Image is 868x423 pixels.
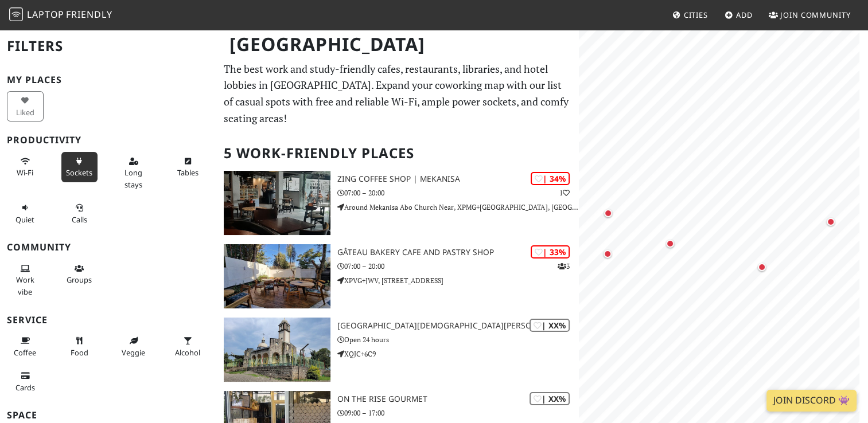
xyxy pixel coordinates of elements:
p: 3 [558,261,570,272]
span: Video/audio calls [72,214,87,225]
button: Tables [170,152,207,182]
span: People working [16,275,34,296]
span: Work-friendly tables [177,167,198,178]
span: Alcohol [175,347,200,358]
a: Cities [668,5,713,25]
button: Work vibe [7,259,44,301]
span: Long stays [124,167,142,189]
p: 07:00 – 20:00 [337,261,578,272]
span: Stable Wi-Fi [17,167,33,178]
p: The best work and study-friendly cafes, restaurants, libraries, and hotel lobbies in [GEOGRAPHIC_... [224,61,571,127]
span: Food [71,347,88,358]
p: Open 24 hours [337,334,578,345]
h2: Filters [7,29,210,64]
button: Quiet [7,198,44,229]
span: Credit cards [15,382,35,393]
h1: [GEOGRAPHIC_DATA] [220,29,576,60]
img: LaptopFriendly [9,7,23,21]
button: Veggie [115,331,152,362]
h3: Gâteau Bakery Cafe and Pastry Shop [337,248,578,257]
span: Laptop [27,8,64,21]
p: 09:00 – 17:00 [337,408,578,418]
span: Coffee [14,347,36,358]
button: Alcohol [170,331,207,362]
h3: On the Rise Gourmet [337,394,578,404]
img: Bole St. Michael Church [224,318,330,382]
h3: Service [7,315,210,326]
p: 07:00 – 20:00 [337,187,578,198]
span: Add [736,10,753,20]
button: Sockets [61,152,98,182]
a: Add [720,5,757,25]
div: Map marker [755,260,769,274]
span: Cities [684,10,708,20]
button: Calls [61,198,98,229]
img: Zing Coffee Shop | Mekanisa [224,171,330,235]
span: Quiet [15,214,34,225]
a: Join Community [764,5,855,25]
button: Wi-Fi [7,152,44,182]
span: Power sockets [66,167,92,178]
p: XQJC+6C9 [337,348,578,359]
button: Coffee [7,331,44,362]
a: Join Discord 👾 [766,390,857,412]
h3: [GEOGRAPHIC_DATA][DEMOGRAPHIC_DATA][PERSON_NAME] [337,321,578,331]
h3: Zing Coffee Shop | Mekanisa [337,174,578,184]
div: | XX% [530,392,570,405]
div: Map marker [824,215,838,229]
a: Bole St. Michael Church | XX% [GEOGRAPHIC_DATA][DEMOGRAPHIC_DATA][PERSON_NAME] Open 24 hours XQJC... [217,318,578,382]
img: Gâteau Bakery Cafe and Pastry Shop [224,244,330,308]
h3: Community [7,242,210,253]
a: Zing Coffee Shop | Mekanisa | 34% 1 Zing Coffee Shop | Mekanisa 07:00 – 20:00 Around Mekanisa Abo... [217,171,578,235]
span: Veggie [122,347,145,358]
p: XPVG+JWV, [STREET_ADDRESS] [337,275,578,286]
span: Group tables [67,275,92,285]
h2: 5 Work-Friendly Places [224,136,571,171]
a: LaptopFriendly LaptopFriendly [9,5,112,25]
button: Food [61,331,98,362]
button: Groups [61,259,98,289]
h3: My Places [7,75,210,85]
div: Map marker [601,206,615,220]
div: Map marker [663,237,677,250]
p: 1 [559,187,570,198]
button: Long stays [115,152,152,194]
span: Friendly [66,8,112,21]
button: Cards [7,366,44,397]
div: Map marker [601,247,614,261]
h3: Space [7,410,210,421]
p: Around Mekanisa Abo Church Near, XPMG+[GEOGRAPHIC_DATA], [GEOGRAPHIC_DATA] [GEOGRAPHIC_DATA] [337,202,578,213]
div: | 34% [531,172,570,185]
div: | XX% [530,319,570,332]
h3: Productivity [7,135,210,146]
div: | 33% [531,245,570,258]
span: Join Community [780,10,851,20]
a: Gâteau Bakery Cafe and Pastry Shop | 33% 3 Gâteau Bakery Cafe and Pastry Shop 07:00 – 20:00 XPVG+... [217,244,578,308]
